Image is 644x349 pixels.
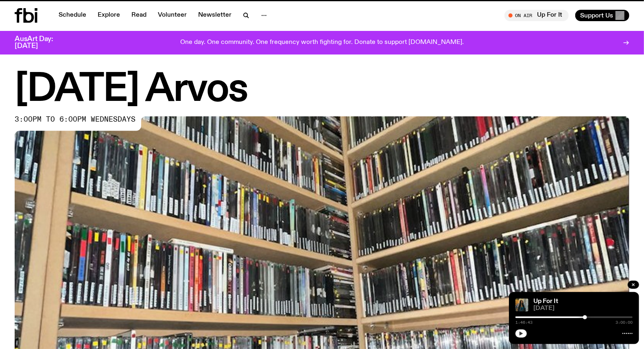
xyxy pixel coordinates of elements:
[93,10,125,21] a: Explore
[580,12,613,19] span: Support Us
[533,298,558,305] a: Up For It
[193,10,236,21] a: Newsletter
[15,116,135,123] span: 3:00pm to 6:00pm wednesdays
[515,321,533,325] span: 1:46:43
[127,10,151,21] a: Read
[54,10,91,21] a: Schedule
[504,10,569,21] button: On AirUp For It
[533,305,633,312] span: [DATE]
[153,10,192,21] a: Volunteer
[575,10,629,21] button: Support Us
[515,299,528,312] img: Ify - a Brown Skin girl with black braided twists, looking up to the side with her tongue stickin...
[15,72,629,108] h1: [DATE] Arvos
[15,36,67,50] h3: AusArt Day: [DATE]
[180,39,464,46] p: One day. One community. One frequency worth fighting for. Donate to support [DOMAIN_NAME].
[616,321,633,325] span: 3:00:00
